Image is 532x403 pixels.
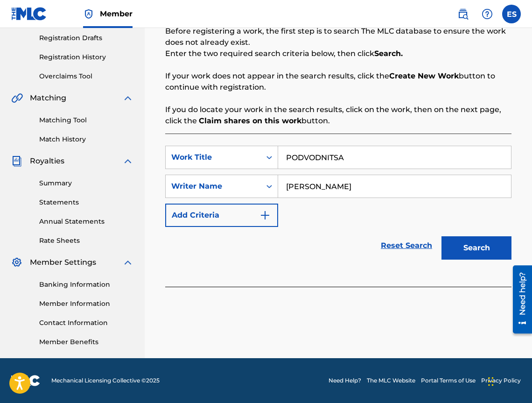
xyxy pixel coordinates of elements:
a: Rate Sheets [39,236,133,246]
a: Annual Statements [39,217,133,226]
img: Top Rightsholder [83,8,94,20]
strong: Search. [374,49,403,58]
img: help [482,8,493,20]
a: Member Information [39,299,133,309]
a: Summary [39,178,133,188]
a: Reset Search [376,235,437,256]
a: Public Search [454,5,472,23]
a: Need Help? [329,376,361,385]
div: Help [478,5,497,23]
p: Enter the two required search criteria below, then click [165,48,511,59]
strong: Create New Work [389,71,459,80]
div: Writer Name [171,181,255,192]
img: MLC Logo [11,7,47,21]
p: If you do locate your work in the search results, click on the work, then on the next page, click... [165,104,511,127]
a: The MLC Website [367,376,415,385]
img: expand [122,257,133,268]
p: If your work does not appear in the search results, click the button to continue with registration. [165,71,511,93]
img: logo [11,375,40,386]
a: Banking Information [39,280,133,290]
a: Portal Terms of Use [421,376,476,385]
img: search [457,8,469,20]
a: Registration Drafts [39,33,133,43]
a: Registration History [39,52,133,62]
a: Member Benefits [39,337,133,347]
form: Search Form [165,146,511,264]
img: Member Settings [11,257,22,268]
img: expand [122,92,133,104]
iframe: Chat Widget [485,358,532,403]
div: Плъзни [488,368,494,396]
a: Statements [39,198,133,207]
div: User Menu [502,5,521,23]
a: Contact Information [39,318,133,328]
a: Match History [39,134,133,144]
span: Member [100,8,133,19]
button: Search [441,236,511,260]
img: 9d2ae6d4665cec9f34b9.svg [259,210,271,221]
span: Royalties [30,156,64,167]
span: Member Settings [30,257,96,268]
span: Mechanical Licensing Collective © 2025 [51,376,160,385]
span: Matching [30,92,66,104]
div: Work Title [171,152,255,163]
img: Royalties [11,156,22,167]
iframe: Resource Center [506,262,532,337]
a: Overclaims Tool [39,71,133,81]
div: Джаджи за чат [485,358,532,403]
button: Add Criteria [165,204,278,227]
strong: Claim shares on this work [199,116,301,125]
img: Matching [11,92,23,104]
img: expand [122,156,133,167]
p: Before registering a work, the first step is to search The MLC database to ensure the work does n... [165,26,511,48]
a: Matching Tool [39,115,133,125]
a: Privacy Policy [481,376,521,385]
